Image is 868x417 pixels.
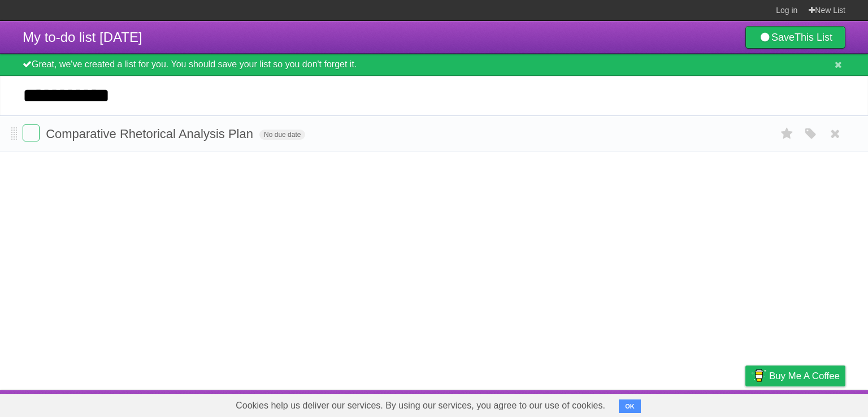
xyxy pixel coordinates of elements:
[595,393,619,414] a: About
[745,366,845,386] a: Buy me a coffee
[774,393,845,414] a: Suggest a feature
[795,32,832,43] b: This List
[692,393,717,414] a: Terms
[731,393,760,414] a: Privacy
[23,29,142,45] span: My to-do list [DATE]
[259,130,305,140] span: No due date
[619,399,641,413] button: OK
[23,124,40,141] label: Done
[751,366,766,385] img: Buy me a coffee
[46,127,256,141] span: Comparative Rhetorical Analysis Plan
[776,124,798,143] label: Star task
[632,393,678,414] a: Developers
[745,26,845,49] a: SaveThis List
[224,394,617,417] span: Cookies help us deliver our services. By using our services, you agree to our use of cookies.
[769,366,840,386] span: Buy me a coffee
